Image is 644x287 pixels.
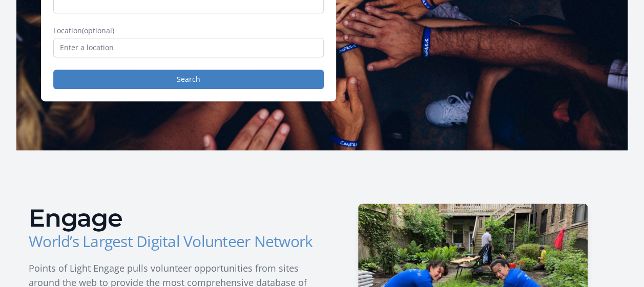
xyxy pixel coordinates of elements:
h2: Engage [29,206,314,230]
input: Enter a location [53,38,324,57]
span: (optional) [82,26,114,35]
label: Location [53,26,324,36]
button: Search [53,70,324,89]
h3: World’s Largest Digital Volunteer Network [29,232,314,251]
